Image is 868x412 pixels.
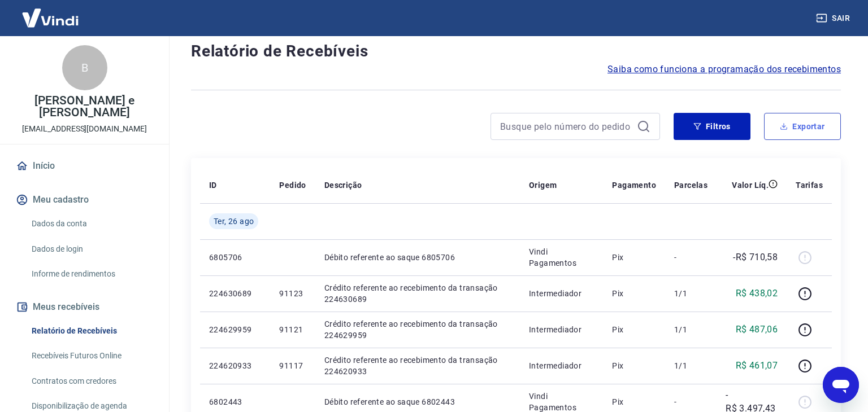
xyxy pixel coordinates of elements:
p: R$ 438,02 [736,287,778,300]
button: Filtros [674,113,750,140]
a: Recebíveis Futuros Online [27,344,155,367]
p: Vindi Pagamentos [529,246,594,269]
p: 1/1 [674,288,708,299]
button: Meus recebíveis [14,295,155,319]
p: Parcelas [674,179,708,191]
p: Valor Líq. [732,179,769,191]
p: ID [209,179,217,191]
p: Pix [612,288,656,299]
p: Pix [612,360,656,371]
p: Intermediador [529,324,594,335]
p: Crédito referente ao recebimento da transação 224620933 [324,354,511,377]
p: Pix [612,324,656,335]
h4: Relatório de Recebíveis [191,40,841,63]
p: Tarifas [796,179,823,191]
p: Origem [529,179,557,191]
div: B [62,45,107,90]
button: Sair [814,8,854,29]
p: - [674,252,708,263]
p: Descrição [324,179,362,191]
iframe: Botão para abrir a janela de mensagens [823,367,859,403]
p: 224629959 [209,324,261,335]
button: Meu cadastro [14,187,155,212]
p: R$ 487,06 [736,323,778,336]
a: Dados da conta [27,212,155,235]
p: R$ 461,07 [736,359,778,372]
p: 91121 [279,324,306,335]
a: Saiba como funciona a programação dos recebimentos [607,63,841,76]
p: Pedido [279,179,306,191]
p: - [674,396,708,407]
p: [PERSON_NAME] e [PERSON_NAME] [9,95,160,119]
p: Intermediador [529,360,594,371]
p: Pagamento [612,179,656,191]
p: 6805706 [209,252,261,263]
input: Busque pelo número do pedido [500,118,632,135]
p: 224620933 [209,360,261,371]
p: [EMAIL_ADDRESS][DOMAIN_NAME] [22,123,147,135]
p: Débito referente ao saque 6802443 [324,396,511,407]
p: Débito referente ao saque 6805706 [324,252,511,263]
p: 1/1 [674,360,708,371]
p: Pix [612,396,656,407]
p: Pix [612,252,656,263]
button: Exportar [764,113,841,140]
p: Crédito referente ao recebimento da transação 224629959 [324,318,511,341]
p: -R$ 710,58 [733,251,778,264]
a: Relatório de Recebíveis [27,319,155,343]
p: 91123 [279,288,306,299]
p: 91117 [279,360,306,371]
a: Informe de rendimentos [27,262,155,286]
p: Intermediador [529,288,594,299]
img: Vindi [14,1,87,35]
p: 1/1 [674,324,708,335]
p: Crédito referente ao recebimento da transação 224630689 [324,282,511,305]
p: 6802443 [209,396,261,407]
p: 224630689 [209,288,261,299]
span: Ter, 26 ago [214,216,254,227]
a: Contratos com credores [27,370,155,393]
a: Dados de login [27,238,155,261]
a: Início [14,154,155,178]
